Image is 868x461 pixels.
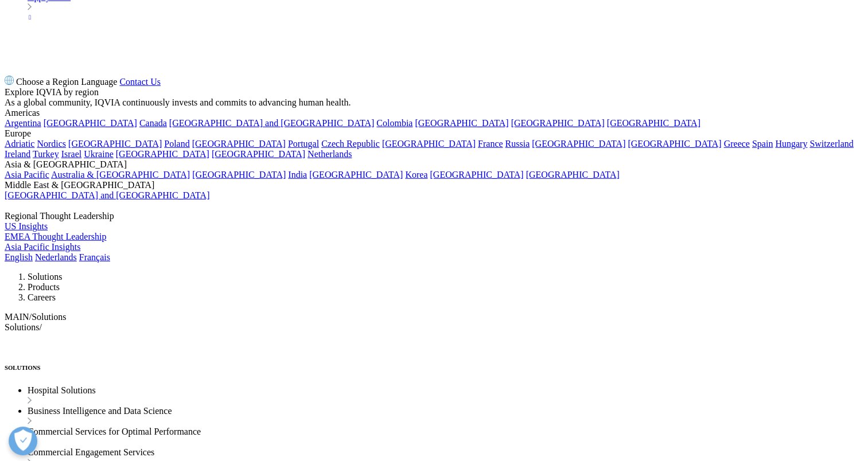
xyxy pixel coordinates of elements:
div: / [5,322,863,350]
div: Americas [5,108,863,118]
a: Français [79,252,110,262]
a: English [5,252,33,262]
a: Nordics [37,139,66,149]
a: Spain [752,139,773,149]
a: Australia & [GEOGRAPHIC_DATA] [51,170,190,179]
a: EMEA Thought Leadership [5,232,106,241]
a: [GEOGRAPHIC_DATA] [415,118,508,128]
span: Choose a Region [16,77,79,87]
a: [GEOGRAPHIC_DATA] [511,118,605,128]
a: Korea [405,170,427,179]
div: Regional Thought Leadership [5,211,863,221]
a: France [478,139,503,149]
a: [GEOGRAPHIC_DATA] [192,139,286,149]
a: [GEOGRAPHIC_DATA] [526,170,620,179]
a: [GEOGRAPHIC_DATA] [628,139,721,149]
button: Voorkeuren openen [9,427,37,455]
a: [GEOGRAPHIC_DATA] [68,139,162,149]
span: Language [81,77,117,87]
div: Europe [5,128,863,139]
a: [GEOGRAPHIC_DATA] and [GEOGRAPHIC_DATA] [169,118,374,128]
a: Czech Republic [321,139,380,149]
div: Explore IQVIA by region [5,87,863,97]
a: Solutions [28,272,62,282]
span: Solutions [32,312,66,322]
img: IQVIA Healthcare Information Technology and Pharma Clinical Research Company [5,42,107,61]
div: As a global community, IQVIA continuously invests and commits to advancing human health. [5,97,863,108]
a: India [288,170,307,179]
li: Business Intelligence and Data Science [28,406,863,427]
a: [GEOGRAPHIC_DATA] [44,118,137,128]
div: Middle East & [GEOGRAPHIC_DATA] [5,180,863,190]
a: [GEOGRAPHIC_DATA] [192,170,286,179]
a: Russia [505,139,530,149]
span: MAIN [5,312,29,322]
a: Adriatic [5,139,34,149]
span: Solutions [5,322,39,332]
li: Hospital Solutions [28,385,863,406]
a: [GEOGRAPHIC_DATA] [116,149,209,159]
a: [GEOGRAPHIC_DATA] [212,149,305,159]
a: Hungary [775,139,807,149]
a: Greece [723,139,749,149]
h6: SOLUTIONS [5,364,863,371]
a: Poland [164,139,189,149]
a: [GEOGRAPHIC_DATA] [532,139,625,149]
a: Argentina [5,118,41,128]
a: Netherlands [308,149,352,159]
a: Products [28,282,60,292]
li: Commercial Services for Optimal Performance [28,427,863,447]
a: [GEOGRAPHIC_DATA] [607,118,700,128]
a: Israel [61,149,82,159]
a: Colombia [376,118,412,128]
a: Contact Us [119,77,161,87]
a: Canada [139,118,167,128]
a: Turkey [33,149,59,159]
a: Asia Pacific Insights [5,242,80,252]
a: Switzerland [809,139,853,149]
a: [GEOGRAPHIC_DATA] [309,170,403,179]
div: Asia & [GEOGRAPHIC_DATA] [5,159,863,170]
a: [GEOGRAPHIC_DATA] [382,139,476,149]
a: US Insights [5,221,48,231]
a: Portugal [288,139,319,149]
a: Ireland [5,149,30,159]
a: [GEOGRAPHIC_DATA] [430,170,523,179]
a: Asia Pacific [5,170,49,179]
a: Ukraine [84,149,114,159]
div: / [5,312,863,322]
a: Nederlands [35,252,77,262]
a: [GEOGRAPHIC_DATA] and [GEOGRAPHIC_DATA] [5,190,209,200]
a: Careers [28,292,56,302]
